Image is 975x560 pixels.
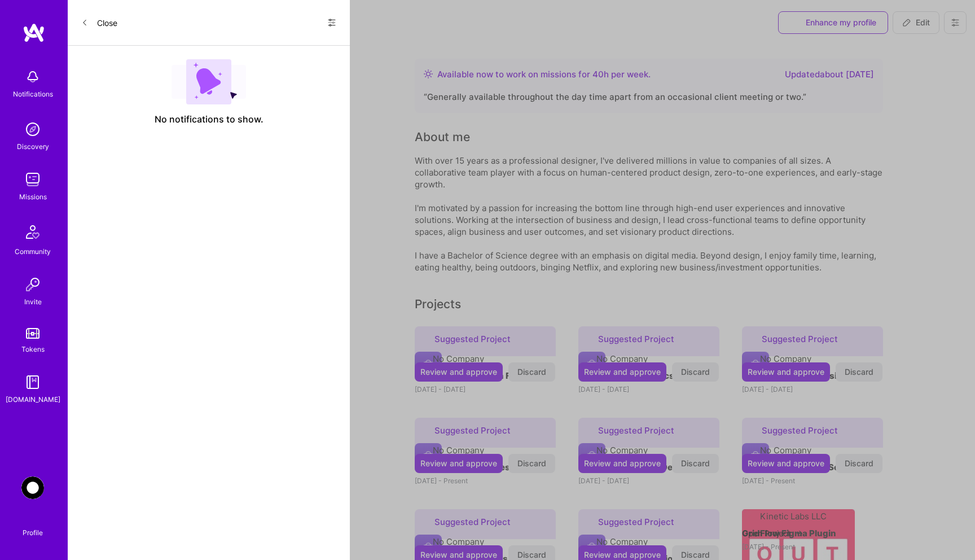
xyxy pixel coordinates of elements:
img: guide book [21,371,44,393]
span: No notifications to show. [155,113,263,125]
img: Invite [21,273,44,296]
div: [DOMAIN_NAME] [6,393,60,405]
div: Notifications [13,88,53,100]
div: Invite [24,296,42,308]
img: logo [23,23,45,43]
div: Community [15,246,51,257]
div: Missions [19,191,47,203]
div: Discovery [17,141,49,152]
img: bell [21,65,44,88]
img: discovery [21,118,44,141]
img: teamwork [21,168,44,191]
a: Profile [19,515,47,537]
a: AnyTeam: Team for AI-Powered Sales Platform [19,476,47,499]
img: empty [172,59,246,104]
img: tokens [26,328,39,339]
div: Profile [23,527,43,537]
img: Community [19,218,46,246]
div: Tokens [21,343,45,355]
img: AnyTeam: Team for AI-Powered Sales Platform [21,476,44,499]
button: Close [81,14,117,32]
